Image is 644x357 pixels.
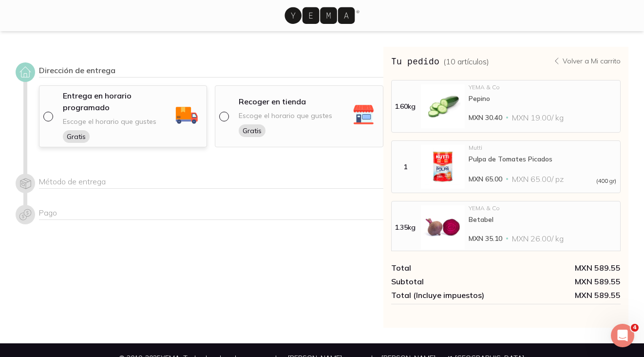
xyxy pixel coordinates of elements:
span: Escoge el horario que gustes [239,111,332,120]
div: 1.60kg [394,102,417,111]
span: (400 gr) [596,178,616,184]
div: Método de entrega [39,177,383,189]
img: Betabel [421,205,465,249]
span: Escoge el horario que gustes [63,117,156,126]
div: Total (Incluye impuestos) [391,290,506,300]
div: Pago [39,208,383,220]
span: MXN 35.10 [469,234,502,243]
div: Pulpa de Tomates Picados [469,155,616,163]
span: MXN 65.00 [469,174,502,184]
div: YEMA & Co [469,205,616,211]
span: Gratis [239,124,265,137]
div: Pepino [469,94,616,103]
div: 1.35kg [394,223,417,232]
div: YEMA & Co [469,84,616,90]
p: Volver a Mi carrito [563,57,621,65]
iframe: Intercom live chat [611,324,634,347]
span: MXN 65.00 / pz [512,174,564,184]
span: Gratis [63,130,90,143]
img: Pulpa de Tomates Picados [421,145,465,189]
div: Dirección de entrega [39,65,383,78]
div: Subtotal [391,277,506,286]
a: Volver a Mi carrito [553,57,621,65]
img: Pepino [421,84,465,128]
p: Recoger en tienda [239,96,306,107]
div: Mutti [469,145,616,151]
span: MXN 589.55 [506,290,621,300]
p: Entrega en horario programado [63,90,172,113]
div: Betabel [469,215,616,224]
span: MXN 26.00 / kg [512,234,564,243]
span: ( 10 artículos ) [443,57,489,66]
h3: Tu pedido [391,55,489,67]
span: MXN 30.40 [469,113,502,122]
div: 1 [394,162,417,171]
span: MXN 19.00 / kg [512,113,564,122]
div: MXN 589.55 [506,263,621,273]
div: Total [391,263,506,273]
span: 4 [631,324,639,332]
div: MXN 589.55 [506,277,621,286]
